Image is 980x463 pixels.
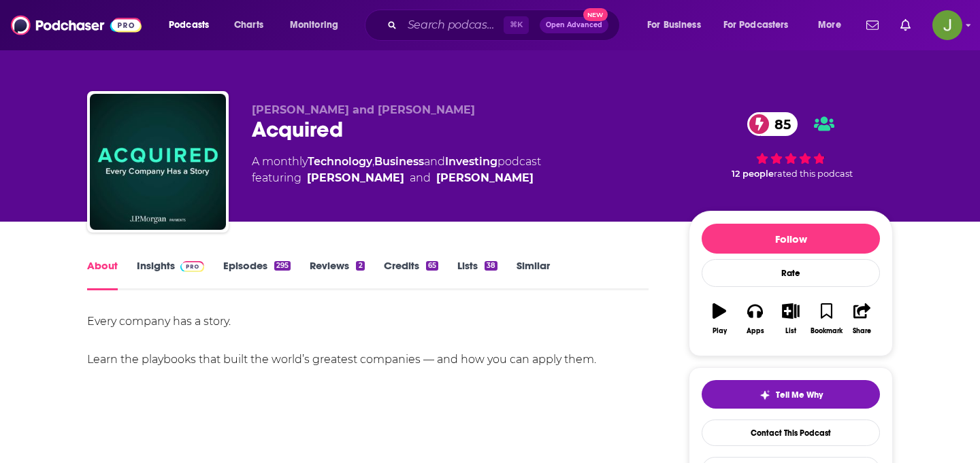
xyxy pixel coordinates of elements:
div: Rate [702,259,880,287]
span: 12 people [732,169,774,179]
span: rated this podcast [774,169,853,179]
div: 2 [356,261,364,271]
button: Follow [702,224,880,254]
button: open menu [280,14,356,36]
span: Logged in as jon47193 [932,10,962,40]
div: Play [713,327,727,335]
img: Podchaser - Follow, Share and Rate Podcasts [11,12,142,38]
a: Credits65 [384,259,438,290]
a: 85 [747,112,798,136]
a: Show notifications dropdown [861,14,884,37]
span: and [424,155,445,168]
div: Bookmark [811,327,843,335]
span: Tell Me Why [776,390,823,400]
a: About [87,259,118,290]
div: 65 [426,261,438,271]
a: Lists38 [457,259,497,290]
button: Apps [737,294,772,343]
button: Share [845,294,880,343]
a: David Rosenthal [436,170,534,186]
span: featuring [252,170,541,186]
span: [PERSON_NAME] and [PERSON_NAME] [252,103,475,116]
a: Investing [445,155,497,168]
span: Charts [234,16,263,35]
div: List [785,327,796,335]
span: New [583,8,608,21]
button: tell me why sparkleTell Me Why [702,380,880,409]
input: Search podcasts, credits, & more... [402,14,504,36]
div: 295 [274,261,291,271]
div: Search podcasts, credits, & more... [378,10,633,41]
span: Open Advanced [546,22,602,29]
span: Podcasts [169,16,209,35]
span: , [372,155,374,168]
a: Charts [225,14,272,36]
span: More [818,16,841,35]
img: tell me why sparkle [759,390,770,400]
button: Play [702,294,737,343]
a: Similar [517,259,550,290]
span: and [410,170,431,186]
span: For Podcasters [723,16,789,35]
span: For Business [647,16,701,35]
button: List [773,294,808,343]
button: Show profile menu [932,10,962,40]
a: Episodes295 [223,259,291,290]
img: User Profile [932,10,962,40]
a: Technology [308,155,372,168]
a: Show notifications dropdown [895,14,916,37]
img: Podchaser Pro [180,261,204,272]
img: Acquired [90,94,226,230]
a: Reviews2 [310,259,364,290]
a: Ben Gilbert [307,170,404,186]
span: Monitoring [290,16,338,35]
div: Apps [747,327,764,335]
button: open menu [715,14,808,36]
button: open menu [808,14,858,36]
span: 85 [761,112,798,136]
div: Share [853,327,871,335]
div: A monthly podcast [252,154,541,186]
div: Every company has a story. Learn the playbooks that built the world’s greatest companies — and ho... [87,312,649,369]
div: 85 12 peoplerated this podcast [689,103,893,188]
a: Business [374,155,424,168]
a: InsightsPodchaser Pro [137,259,204,290]
button: open menu [159,14,227,36]
div: 38 [485,261,497,271]
a: Contact This Podcast [702,419,880,446]
button: open menu [638,14,718,36]
span: ⌘ K [504,16,529,34]
button: Bookmark [808,294,844,343]
button: Open AdvancedNew [540,17,608,33]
